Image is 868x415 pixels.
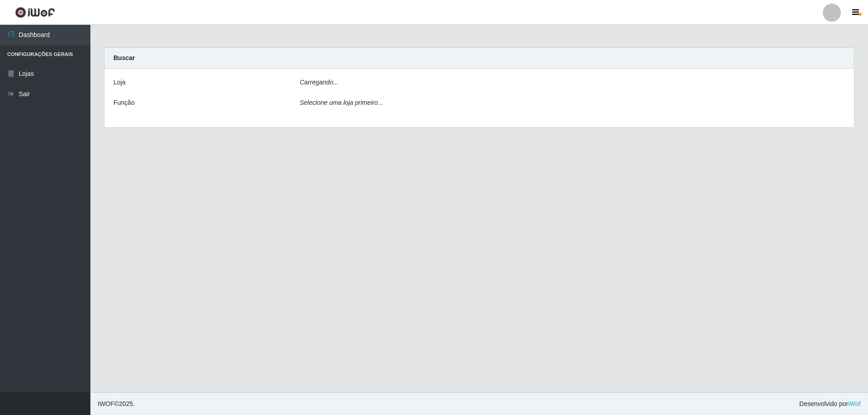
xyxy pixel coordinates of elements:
label: Função [113,98,135,107]
span: Desenvolvido por [799,399,861,409]
label: Loja [113,78,125,87]
i: Selecione uma loja primeiro... [300,99,383,106]
a: iWof [848,400,861,407]
img: CoreUI Logo [15,7,55,18]
strong: Buscar [113,54,135,61]
i: Carregando... [300,79,339,86]
span: © 2025 . [98,399,135,409]
span: IWOF [98,400,114,407]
